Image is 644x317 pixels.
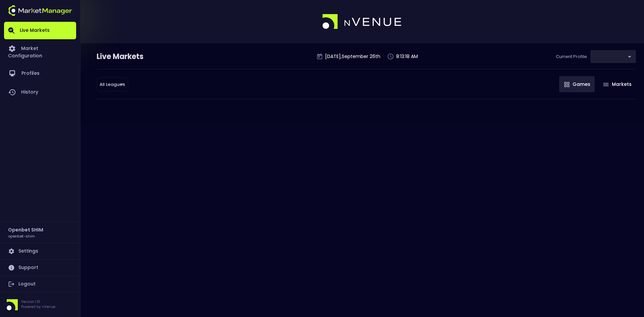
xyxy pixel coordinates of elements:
[590,50,636,63] div: ​
[325,53,380,60] p: [DATE] , September 26 th
[564,82,570,87] img: gameIcon
[4,39,76,64] a: Market Configuration
[21,304,55,309] p: Powered by nVenue
[97,77,128,91] div: ​
[4,276,76,292] a: Logout
[396,53,418,60] p: 8:13:18 AM
[4,64,76,83] a: Profiles
[559,76,595,92] button: Games
[97,51,178,62] div: Live Markets
[598,76,636,92] button: Markets
[4,22,76,39] a: Live Markets
[603,83,609,86] img: gameIcon
[8,233,35,239] h3: openbet-shim
[8,226,43,233] h2: Openbet SHIM
[322,14,402,30] img: logo
[556,53,587,60] p: Current Profile
[4,260,76,276] a: Support
[4,243,76,259] a: Settings
[4,299,76,310] div: Version 1.31Powered by nVenue
[8,5,72,16] img: logo
[21,299,55,304] p: Version 1.31
[4,83,76,102] a: History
